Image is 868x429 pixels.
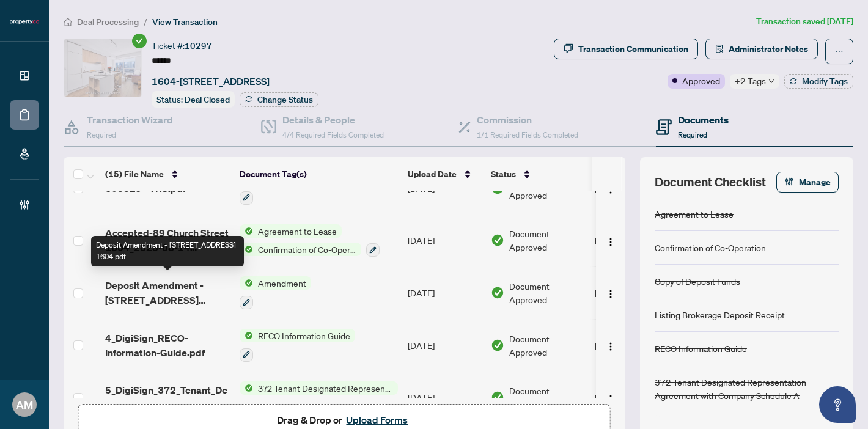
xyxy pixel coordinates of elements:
img: IMG-C12295263_1.jpg [64,39,141,97]
img: Document Status [491,286,504,299]
button: Administrator Notes [705,38,818,59]
td: [DATE] [403,319,486,372]
span: Document Approved [509,279,585,306]
span: Manage [799,172,831,192]
div: Transaction Communication [578,39,688,59]
img: Status Icon [240,381,253,395]
span: Document Checklist [655,174,766,191]
button: Transaction Communication [554,38,698,59]
button: Status IconAgreement to LeaseStatus IconConfirmation of Co-Operation [240,224,380,257]
img: Logo [606,289,616,299]
span: Administrator Notes [729,39,808,59]
span: Approved [682,74,720,87]
button: Modify Tags [784,74,853,89]
div: RECO Information Guide [655,342,747,355]
td: [PERSON_NAME] [590,319,682,372]
img: Status Icon [240,243,253,256]
div: Copy of Deposit Funds [655,274,740,288]
img: Document Status [491,233,504,247]
span: Accepted-89 Church Street 1604_2025-08-14 07_53_11 1.pdf [105,226,230,255]
td: [PERSON_NAME] [590,266,682,319]
td: [PERSON_NAME] [590,215,682,267]
img: Status Icon [240,276,253,290]
span: ellipsis [835,47,844,56]
span: Required [87,130,116,139]
span: AM [16,396,33,413]
td: [PERSON_NAME] [590,372,682,424]
span: Drag & Drop or [277,412,411,428]
button: Manage [776,172,839,193]
td: [DATE] [403,372,486,424]
div: Deposit Amendment - [STREET_ADDRESS] 1604.pdf [91,236,244,266]
img: Logo [606,237,616,247]
span: down [768,78,774,84]
button: Status Icon372 Tenant Designated Representation Agreement with Company Schedule A [240,381,398,414]
img: Logo [606,342,616,351]
th: Uploaded By [590,157,682,191]
span: View Transaction [152,16,218,28]
button: Status IconAmendment [240,276,311,309]
span: Document Approved [509,227,585,254]
div: Agreement to Lease [655,207,734,221]
span: solution [715,45,724,53]
span: Change Status [257,95,313,104]
div: Ticket #: [152,38,212,53]
th: Upload Date [403,157,486,191]
h4: Details & People [282,112,384,127]
th: Document Tag(s) [235,157,403,191]
span: 4/4 Required Fields Completed [282,130,384,139]
span: 4_DigiSign_RECO-Information-Guide.pdf [105,331,230,360]
div: Status: [152,91,235,108]
h4: Documents [678,112,729,127]
span: 1604-[STREET_ADDRESS] [152,74,270,89]
img: Document Status [491,339,504,352]
span: home [64,18,72,26]
span: Confirmation of Co-Operation [253,243,361,256]
span: Document Approved [509,332,585,359]
span: check-circle [132,34,147,48]
span: 1/1 Required Fields Completed [477,130,578,139]
td: [DATE] [403,266,486,319]
button: Logo [601,230,620,250]
span: Deal Processing [77,16,139,28]
th: (15) File Name [100,157,235,191]
td: [DATE] [403,215,486,267]
button: Change Status [240,92,318,107]
span: Modify Tags [802,77,848,86]
span: Document Approved [509,384,585,411]
img: Logo [606,394,616,404]
span: Upload Date [408,167,457,181]
div: 372 Tenant Designated Representation Agreement with Company Schedule A [655,375,839,402]
button: Logo [601,335,620,355]
article: Transaction saved [DATE] [756,15,853,29]
span: +2 Tags [735,74,766,88]
button: Status IconRECO Information Guide [240,329,355,362]
span: 10297 [185,40,212,51]
span: Required [678,130,707,139]
span: Status [491,167,516,181]
h4: Transaction Wizard [87,112,173,127]
img: Document Status [491,391,504,404]
span: Deal Closed [185,94,230,105]
span: (15) File Name [105,167,164,181]
button: Upload Forms [342,412,411,428]
button: Logo [601,283,620,302]
img: Status Icon [240,224,253,238]
span: Agreement to Lease [253,224,342,238]
span: Amendment [253,276,311,290]
button: Logo [601,387,620,407]
span: 372 Tenant Designated Representation Agreement with Company Schedule A [253,381,398,395]
li: / [144,15,147,29]
th: Status [486,157,590,191]
div: Listing Brokerage Deposit Receipt [655,308,785,321]
span: RECO Information Guide [253,329,355,342]
h4: Commission [477,112,578,127]
img: Status Icon [240,329,253,342]
span: 5_DigiSign_372_Tenant_Designated_Representation_Agreement_-_PropTx-[PERSON_NAME].pdf [105,383,230,412]
div: Confirmation of Co-Operation [655,241,766,254]
span: Deposit Amendment - [STREET_ADDRESS] 1604.pdf [105,278,230,307]
img: logo [10,18,39,26]
button: Open asap [819,386,856,423]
